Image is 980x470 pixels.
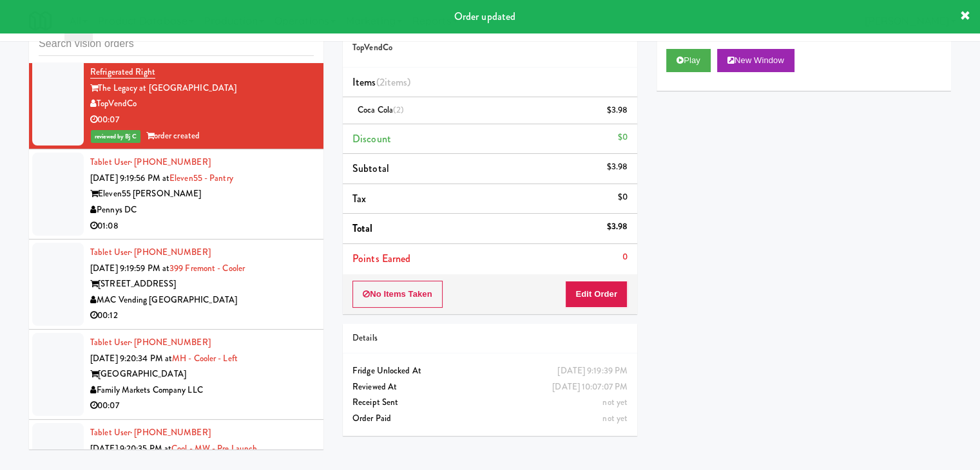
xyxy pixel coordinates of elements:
[90,276,314,292] div: [STREET_ADDRESS]
[352,395,628,411] div: Receipt Sent
[169,172,233,184] a: Eleven55 - Pantry
[352,363,628,379] div: Fridge Unlocked At
[39,32,314,56] input: Search vision orders
[29,28,323,149] li: Tablet User· [PHONE_NUMBER][DATE] 9:19:39 PM atThe Legacy at [GEOGRAPHIC_DATA] Refrigerated Right...
[376,75,411,89] span: (2 )
[90,308,314,324] div: 00:12
[352,191,366,206] span: Tax
[90,262,169,274] span: [DATE] 9:19:59 PM at
[29,330,323,420] li: Tablet User· [PHONE_NUMBER][DATE] 9:20:34 PM atMH - Cooler - Left[GEOGRAPHIC_DATA]Family Markets ...
[358,104,404,116] span: Coca Cola
[171,442,257,455] a: Cool - MW - Pre Launch
[90,172,169,184] span: [DATE] 9:19:56 PM at
[352,251,410,266] span: Points Earned
[90,80,314,97] div: The Legacy at [GEOGRAPHIC_DATA]
[90,202,314,218] div: Pennys DC
[666,49,711,72] button: Play
[352,379,628,395] div: Reviewed At
[90,112,314,128] div: 00:07
[352,161,389,176] span: Subtotal
[552,379,628,395] div: [DATE] 10:07:07 PM
[90,426,211,438] a: Tablet User· [PHONE_NUMBER]
[130,336,211,348] span: · [PHONE_NUMBER]
[90,442,171,455] span: [DATE] 9:20:35 PM at
[172,352,238,364] a: MH - Cooler - Left
[565,281,628,308] button: Edit Order
[618,189,628,205] div: $0
[352,281,443,308] button: No Items Taken
[352,411,628,427] div: Order Paid
[90,292,314,308] div: MAC Vending [GEOGRAPHIC_DATA]
[90,398,314,414] div: 00:07
[622,249,628,265] div: 0
[90,186,314,202] div: Eleven55 [PERSON_NAME]
[146,129,200,142] span: order created
[385,75,408,89] ng-pluralize: items
[557,363,628,379] div: [DATE] 9:19:39 PM
[618,129,628,146] div: $0
[393,104,404,116] span: (2)
[607,102,628,118] div: $3.98
[29,149,323,240] li: Tablet User· [PHONE_NUMBER][DATE] 9:19:56 PM atEleven55 - PantryEleven55 [PERSON_NAME]Pennys DC01:08
[352,75,410,89] span: Items
[90,366,314,382] div: [GEOGRAPHIC_DATA]
[602,412,628,424] span: not yet
[352,131,391,146] span: Discount
[717,49,794,72] button: New Window
[90,246,211,258] a: Tablet User· [PHONE_NUMBER]
[29,240,323,330] li: Tablet User· [PHONE_NUMBER][DATE] 9:19:59 PM at399 Fremont - Cooler[STREET_ADDRESS]MAC Vending [G...
[169,262,245,274] a: 399 Fremont - Cooler
[91,130,140,143] span: reviewed by Bj C
[607,219,628,235] div: $3.98
[352,330,628,346] div: Details
[90,96,314,112] div: TopVendCo
[130,426,211,438] span: · [PHONE_NUMBER]
[352,221,373,236] span: Total
[602,396,628,408] span: not yet
[90,336,211,348] a: Tablet User· [PHONE_NUMBER]
[607,159,628,175] div: $3.98
[454,9,515,24] span: Order updated
[352,43,628,53] h5: TopVendCo
[90,218,314,234] div: 01:08
[90,382,314,399] div: Family Markets Company LLC
[130,156,211,168] span: · [PHONE_NUMBER]
[90,156,211,168] a: Tablet User· [PHONE_NUMBER]
[130,246,211,258] span: · [PHONE_NUMBER]
[90,352,172,364] span: [DATE] 9:20:34 PM at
